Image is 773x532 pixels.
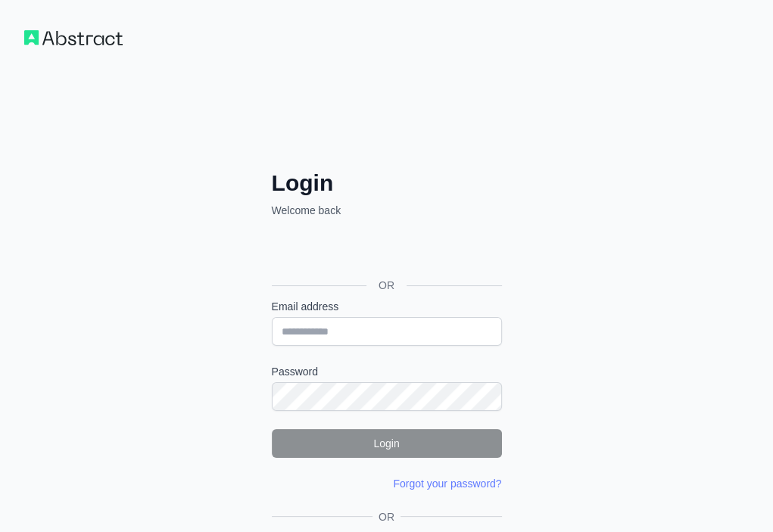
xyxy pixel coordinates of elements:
h2: Login [272,170,502,197]
img: Workflow [24,30,123,45]
label: Email address [272,299,502,314]
iframe: Przycisk Zaloguj się przez Google [264,235,507,268]
span: OR [366,278,407,293]
span: OR [372,509,401,524]
button: Login [272,429,502,458]
p: Welcome back [272,203,502,218]
label: Password [272,364,502,379]
a: Forgot your password? [393,478,501,490]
